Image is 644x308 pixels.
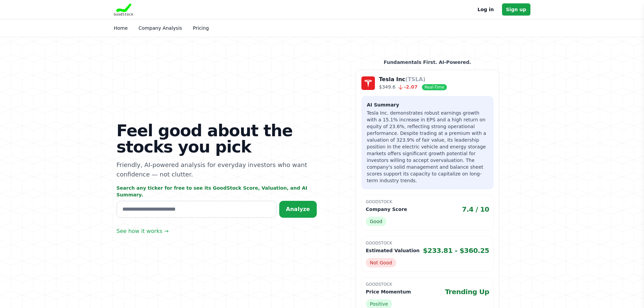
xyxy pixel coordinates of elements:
[367,101,488,108] h3: AI Summary
[114,25,128,31] a: Home
[117,122,317,155] h1: Feel good about the stocks you pick
[405,76,426,82] span: (TSLA)
[361,76,375,90] img: Company Logo
[379,84,447,91] p: $349.6
[445,287,489,297] span: Trending Up
[366,247,420,254] p: Estimated Valuation
[423,246,489,255] span: $233.81 - $360.25
[117,185,317,198] p: Search any ticker for free to see its GoodStock Score, Valuation, and AI Summary.
[286,206,310,212] span: Analyze
[356,59,499,66] p: Fundamentals First. AI-Powered.
[366,240,489,246] p: GoodStock
[462,205,490,214] span: 7.4 / 10
[114,3,134,16] img: Goodstock Logo
[117,160,317,179] p: Friendly, AI-powered analysis for everyday investors who want confidence — not clutter.
[366,217,386,226] span: Good
[396,84,418,90] span: -2.07
[422,84,447,90] span: Real-Time
[502,3,530,16] a: Sign up
[139,25,182,31] a: Company Analysis
[379,75,447,84] p: Tesla Inc
[367,110,488,184] p: Tesla Inc. demonstrates robust earnings growth with a 15.1% increase in EPS and a high return on ...
[366,199,489,205] p: GoodStock
[478,5,494,14] a: Log in
[117,227,169,235] a: See how it works →
[193,25,209,31] a: Pricing
[366,288,411,295] p: Price Momentum
[366,282,489,287] p: GoodStock
[366,206,407,213] p: Company Score
[366,258,396,267] span: Not Good
[279,201,317,218] button: Analyze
